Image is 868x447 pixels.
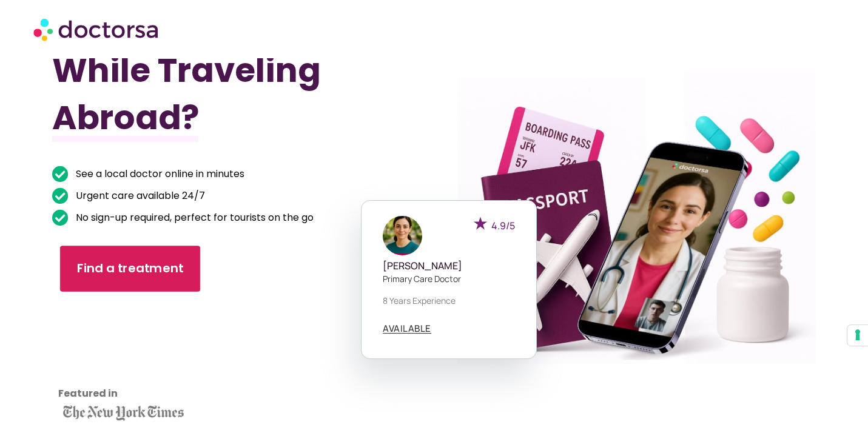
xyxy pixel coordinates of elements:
a: AVAILABLE [383,324,431,334]
span: Find a treatment [77,260,184,277]
span: AVAILABLE [383,324,431,333]
span: No sign-up required, perfect for tourists on the go [73,209,314,226]
span: 4.9/5 [491,219,515,232]
button: Your consent preferences for tracking technologies [847,325,868,346]
p: Primary care doctor [383,272,515,285]
a: Find a treatment [60,246,200,292]
p: 8 years experience [383,294,515,307]
span: See a local doctor online in minutes [73,166,244,183]
iframe: Customer reviews powered by Trustpilot [58,312,167,403]
span: Urgent care available 24/7 [73,187,205,204]
h5: [PERSON_NAME] [383,260,515,272]
strong: Featured in [58,386,118,400]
